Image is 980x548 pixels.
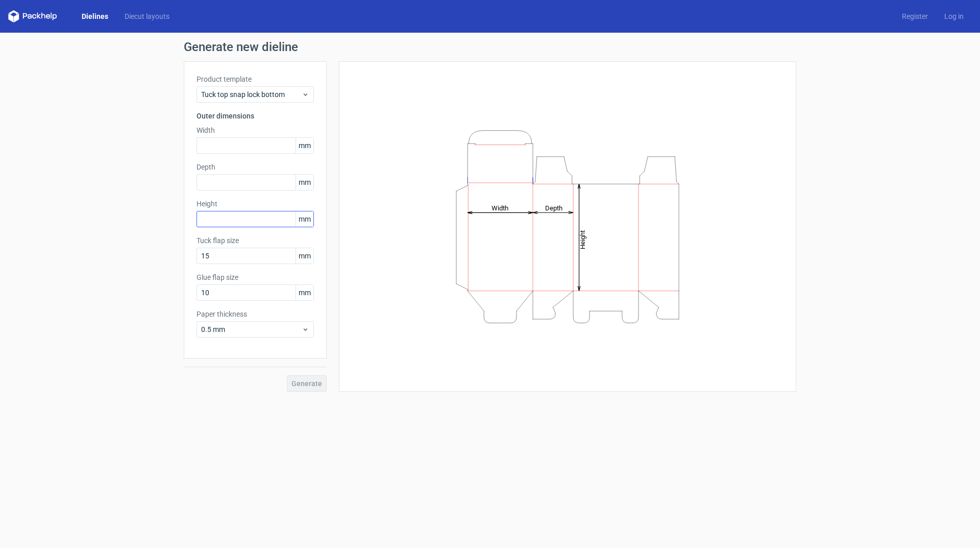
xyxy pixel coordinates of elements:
span: 0.5 mm [201,324,302,335]
a: Register [894,11,936,21]
h1: Generate new dieline [184,41,796,53]
a: Diecut layouts [116,11,178,21]
label: Height [197,199,314,209]
a: Dielines [73,11,116,21]
label: Depth [197,162,314,172]
span: mm [296,138,313,153]
h3: Outer dimensions [197,111,314,121]
span: mm [296,175,313,190]
span: mm [296,285,313,300]
span: mm [296,248,313,264]
label: Width [197,125,314,135]
a: Log in [936,11,972,21]
tspan: Height [579,230,586,249]
span: Tuck top snap lock bottom [201,89,302,100]
tspan: Depth [545,204,562,211]
tspan: Width [492,204,508,211]
label: Paper thickness [197,309,314,319]
span: mm [296,211,313,227]
label: Tuck flap size [197,235,314,246]
label: Product template [197,74,314,84]
label: Glue flap size [197,272,314,282]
